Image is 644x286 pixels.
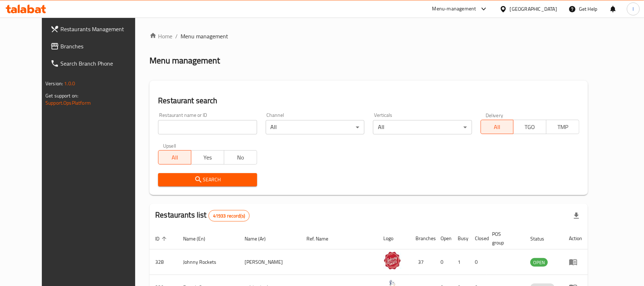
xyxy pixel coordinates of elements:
[149,55,220,66] h2: Menu management
[45,91,78,100] span: Get support on:
[266,120,364,134] div: All
[227,152,254,163] span: No
[435,228,452,249] th: Open
[149,32,588,40] nav: breadcrumb
[633,5,634,13] span: l
[239,249,301,275] td: [PERSON_NAME]
[410,249,435,275] td: 37
[194,152,221,163] span: Yes
[209,213,249,219] span: 41933 record(s)
[224,150,257,165] button: No
[149,32,172,40] a: Home
[181,32,228,40] span: Menu management
[563,228,588,249] th: Action
[64,79,75,88] span: 1.0.0
[549,122,576,132] span: TMP
[307,234,338,243] span: Ref. Name
[378,228,410,249] th: Logo
[191,150,224,165] button: Yes
[155,234,169,243] span: ID
[158,173,257,186] button: Search
[163,143,176,148] label: Upsell
[410,228,435,249] th: Branches
[513,120,546,134] button: TGO
[161,152,188,163] span: All
[569,258,582,266] div: Menu
[516,122,544,132] span: TGO
[435,249,452,275] td: 0
[469,249,486,275] td: 0
[469,228,486,249] th: Closed
[452,228,469,249] th: Busy
[155,210,250,221] h2: Restaurants list
[568,207,585,224] div: Export file
[45,79,63,88] span: Version:
[60,42,144,51] span: Branches
[60,25,144,33] span: Restaurants Management
[45,20,149,38] a: Restaurants Management
[546,120,579,134] button: TMP
[530,234,554,243] span: Status
[373,120,472,134] div: All
[530,258,548,267] div: OPEN
[484,122,511,132] span: All
[158,95,579,106] h2: Restaurant search
[486,113,503,118] label: Delivery
[208,210,250,221] div: Total records count
[383,252,401,270] img: Johnny Rockets
[158,120,257,134] input: Search for restaurant name or ID..
[452,249,469,275] td: 1
[60,59,144,68] span: Search Branch Phone
[45,38,149,55] a: Branches
[245,234,275,243] span: Name (Ar)
[510,5,557,13] div: [GEOGRAPHIC_DATA]
[177,249,239,275] td: Johnny Rockets
[158,150,191,165] button: All
[164,175,251,184] span: Search
[45,98,91,108] a: Support.OpsPlatform
[492,230,516,247] span: POS group
[175,32,178,40] li: /
[481,120,514,134] button: All
[149,249,177,275] td: 328
[432,5,476,13] div: Menu-management
[530,258,548,267] span: OPEN
[45,55,149,72] a: Search Branch Phone
[183,234,215,243] span: Name (En)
